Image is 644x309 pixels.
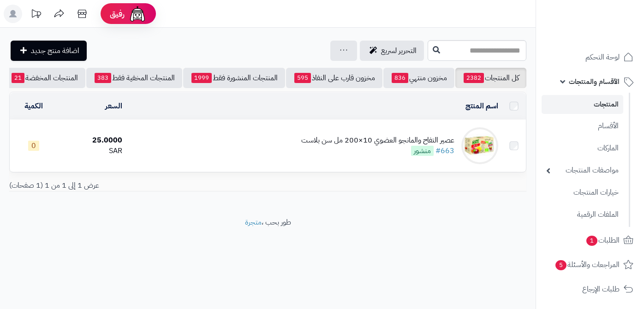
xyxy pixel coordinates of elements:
span: الطلبات [585,234,620,247]
span: اضافة منتج جديد [31,45,79,56]
a: لوحة التحكم [542,46,638,68]
span: التحرير لسريع [381,45,417,56]
a: اضافة منتج جديد [11,41,87,61]
div: عصير التفاح والمانجو العضوي 10×200 مل سن بلاست [301,135,454,146]
a: مواصفات المنتجات [542,160,623,180]
a: المراجعات والأسئلة5 [542,254,638,276]
div: 25.0000 [61,135,122,146]
span: 836 [392,73,408,83]
span: 383 [95,73,111,83]
a: مخزون قارب على النفاذ595 [286,68,382,88]
span: طلبات الإرجاع [582,283,620,296]
a: التحرير لسريع [360,41,424,61]
img: ai-face.png [128,5,147,23]
a: الطلبات1 [542,229,638,251]
a: طلبات الإرجاع [542,278,638,300]
span: 2382 [464,73,484,83]
span: 0 [28,141,39,151]
span: لوحة التحكم [585,51,620,64]
a: المنتجات المخفضة21 [3,68,85,88]
span: المراجعات والأسئلة [555,258,620,271]
a: تحديثات المنصة [24,5,48,25]
div: عرض 1 إلى 1 من 1 (1 صفحات) [2,180,268,191]
div: SAR [61,146,122,156]
a: السعر [105,101,122,112]
span: 1 [586,235,598,246]
span: 21 [12,73,24,83]
a: الأقسام [542,116,623,136]
a: #663 [435,145,454,156]
img: logo-2.png [581,7,635,27]
a: مخزون منتهي836 [383,68,454,88]
a: كل المنتجات2382 [455,68,526,88]
a: خيارات المنتجات [542,183,623,202]
span: 5 [555,260,567,271]
a: المنتجات [542,95,623,114]
a: الكمية [24,101,43,112]
a: متجرة [245,217,262,228]
span: 1999 [191,73,212,83]
span: الأقسام والمنتجات [569,75,620,88]
a: اسم المنتج [465,101,498,112]
span: رفيق [110,8,125,19]
a: المنتجات المنشورة فقط1999 [183,68,285,88]
img: عصير التفاح والمانجو العضوي 10×200 مل سن بلاست [461,127,498,164]
a: الماركات [542,138,623,158]
a: الملفات الرقمية [542,205,623,225]
span: منشور [411,146,434,156]
a: المنتجات المخفية فقط383 [86,68,182,88]
span: 595 [294,73,311,83]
